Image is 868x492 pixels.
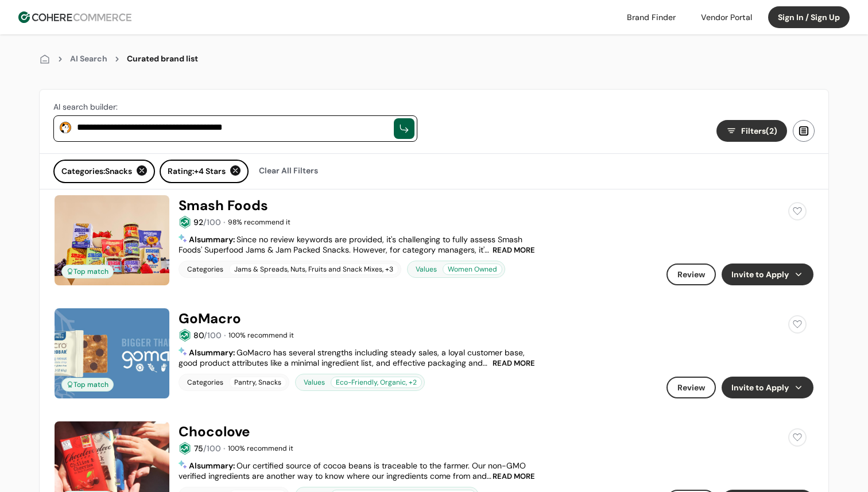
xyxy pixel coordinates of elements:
span: AI : [189,347,237,358]
span: AI : [189,234,237,245]
button: Sign In / Sign Up [768,6,850,28]
button: Filters(2) [716,120,787,142]
span: GoMacro has several strengths including steady sales, a loyal customer base, good product attribu... [179,347,532,389]
button: add to favorite [786,200,809,223]
span: summary [197,460,233,471]
span: READ MORE [493,246,535,254]
div: AI Search [70,53,107,65]
span: Rating: +4 Stars [168,165,226,177]
span: Since no review keywords are provided, it's challenging to fully assess Smash Foods' Superfood Ja... [179,234,538,348]
span: READ MORE [493,472,535,480]
button: add to favorite [786,313,809,336]
span: summary [197,347,233,358]
img: Cohere Logo [18,11,131,23]
span: Categories: Snacks [61,165,132,177]
span: AI : [189,460,237,471]
div: Curated brand list [127,53,198,65]
div: Clear All Filters [253,160,324,181]
span: READ MORE [493,359,535,367]
div: AI search builder: [53,101,417,113]
button: add to favorite [786,426,809,449]
span: summary [197,234,233,245]
span: Filters (2) [741,125,777,137]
